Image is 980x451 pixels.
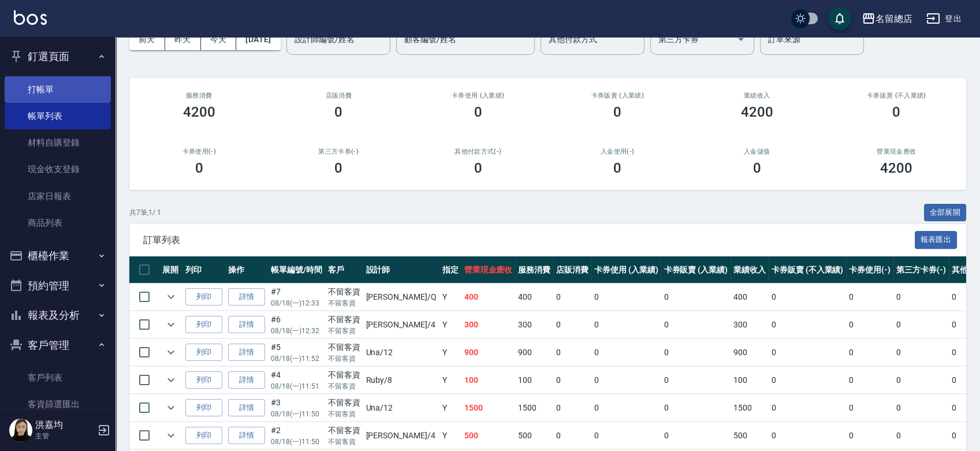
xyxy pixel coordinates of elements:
[553,394,591,422] td: 0
[182,256,225,284] th: 列印
[893,367,949,394] td: 0
[228,399,265,417] a: 詳情
[162,316,180,333] button: expand row
[271,298,322,308] p: 08/18 (一) 12:33
[769,339,846,366] td: 0
[515,256,553,284] th: 服務消費
[661,284,731,311] td: 0
[165,29,201,50] button: 昨天
[268,422,325,449] td: #2
[363,422,439,449] td: [PERSON_NAME] /4
[162,288,180,305] button: expand row
[268,311,325,338] td: #6
[283,148,395,155] h2: 第三方卡券(-)
[268,339,325,366] td: #5
[857,7,917,31] button: 名留總店
[5,364,111,391] a: 客戶列表
[661,422,731,449] td: 0
[613,160,621,176] h3: 0
[613,104,621,120] h3: 0
[893,339,949,366] td: 0
[731,284,769,311] td: 400
[439,256,461,284] th: 指定
[922,8,966,29] button: 登出
[129,207,161,218] p: 共 7 筆, 1 / 1
[363,256,439,284] th: 設計師
[893,311,949,338] td: 0
[461,256,516,284] th: 營業現金應收
[228,344,265,361] a: 詳情
[701,92,813,99] h2: 業績收入
[328,326,360,336] p: 不留客資
[515,367,553,394] td: 100
[268,367,325,394] td: #4
[228,371,265,389] a: 詳情
[515,311,553,338] td: 300
[661,311,731,338] td: 0
[461,284,516,311] td: 400
[439,394,461,422] td: Y
[268,256,325,284] th: 帳單編號/時間
[143,148,255,155] h2: 卡券使用(-)
[185,316,222,334] button: 列印
[328,397,360,409] div: 不留客資
[185,288,222,306] button: 列印
[753,160,761,176] h3: 0
[328,381,360,392] p: 不留客資
[562,148,674,155] h2: 入金使用(-)
[328,424,360,437] div: 不留客資
[328,353,360,364] p: 不留客資
[841,148,953,155] h2: 營業現金應收
[328,298,360,308] p: 不留客資
[35,419,94,431] h5: 洪嘉均
[769,367,846,394] td: 0
[228,427,265,445] a: 詳情
[5,156,111,182] a: 現金收支登錄
[334,104,342,120] h3: 0
[268,394,325,422] td: #3
[661,256,731,284] th: 卡券販賣 (入業績)
[439,339,461,366] td: Y
[915,234,957,245] a: 報表匯出
[5,129,111,156] a: 材料自購登錄
[328,437,360,447] p: 不留客資
[159,256,182,284] th: 展開
[591,311,661,338] td: 0
[474,160,482,176] h3: 0
[731,256,769,284] th: 業績收入
[439,284,461,311] td: Y
[363,284,439,311] td: [PERSON_NAME] /Q
[828,7,851,30] button: save
[591,256,661,284] th: 卡券使用 (入業績)
[5,300,111,330] button: 報表及分析
[591,284,661,311] td: 0
[439,422,461,449] td: Y
[334,160,342,176] h3: 0
[422,148,534,155] h2: 其他付款方式(-)
[553,422,591,449] td: 0
[875,12,912,26] div: 名留總店
[5,183,111,210] a: 店家日報表
[461,422,516,449] td: 500
[553,311,591,338] td: 0
[5,42,111,72] button: 釘選頁面
[228,288,265,306] a: 詳情
[474,104,482,120] h3: 0
[35,431,94,441] p: 主管
[731,422,769,449] td: 500
[5,76,111,103] a: 打帳單
[162,399,180,416] button: expand row
[5,391,111,418] a: 客資篩選匯出
[731,367,769,394] td: 100
[661,339,731,366] td: 0
[769,422,846,449] td: 0
[731,339,769,366] td: 900
[363,394,439,422] td: Una /12
[328,341,360,353] div: 不留客資
[892,104,900,120] h3: 0
[283,92,395,99] h2: 店販消費
[271,353,322,364] p: 08/18 (一) 11:52
[461,394,516,422] td: 1500
[228,316,265,334] a: 詳情
[701,148,813,155] h2: 入金儲值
